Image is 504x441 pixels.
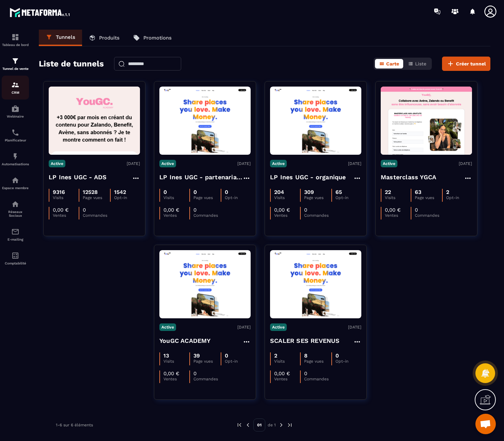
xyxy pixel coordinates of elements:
img: next [287,422,293,428]
p: [DATE] [348,325,361,330]
p: Visits [274,359,300,364]
p: Page vues [304,195,331,200]
p: Opt-in [114,195,140,200]
p: Page vues [304,359,331,364]
p: Page vues [415,195,442,200]
img: automations [11,152,19,161]
p: Active [270,323,287,331]
img: prev [236,422,242,428]
p: 0 [335,352,339,359]
img: accountant [11,252,19,260]
p: Commandes [193,377,219,381]
p: 01 [253,419,265,431]
a: automationsautomationsWebinaire [2,100,29,123]
a: formationformationTableau de bord [2,28,29,52]
p: 204 [274,189,284,195]
p: Réseaux Sociaux [2,210,29,217]
img: email [11,228,19,236]
p: [DATE] [127,161,140,166]
p: Page vues [83,195,110,200]
p: 0 [304,370,307,377]
img: formation [11,33,19,41]
p: Active [49,160,65,167]
img: formation [11,81,19,89]
a: automationsautomationsEspace membre [2,171,29,195]
p: Ventes [163,377,189,381]
h4: YouGC ACADEMY [159,336,211,346]
h4: Masterclass YGCA [381,172,436,182]
p: Visits [163,359,189,364]
a: social-networksocial-networkRéseaux Sociaux [2,195,29,223]
img: image [159,252,251,317]
p: Opt-in [225,359,251,364]
p: [DATE] [237,161,251,166]
p: [DATE] [348,161,361,166]
p: 1542 [114,189,126,195]
p: Active [159,323,176,331]
p: 0 [304,207,307,213]
p: Ventes [274,213,300,218]
img: social-network [11,200,19,208]
p: Commandes [193,213,219,218]
p: Ventes [274,377,300,381]
p: Visits [274,195,300,200]
p: 0,00 € [274,370,290,377]
p: Planificateur [2,138,29,142]
p: 2 [446,189,449,195]
h2: Liste de tunnels [39,57,104,71]
p: Commandes [304,377,330,381]
p: Active [270,160,287,167]
p: Active [381,160,397,167]
img: image [270,252,361,317]
button: Liste [404,59,430,69]
a: emailemailE-mailing [2,223,29,246]
img: image [49,87,140,155]
p: Ventes [163,213,189,218]
img: next [278,422,284,428]
p: CRM [2,91,29,94]
p: 65 [335,189,342,195]
p: Opt-in [225,195,251,200]
p: Espace membre [2,186,29,190]
p: Ventes [53,213,79,218]
p: 8 [304,352,308,359]
span: Liste [415,61,426,66]
p: Active [159,160,176,167]
p: 12528 [83,189,98,195]
img: logo [10,6,71,18]
p: 309 [304,189,314,195]
p: Commandes [415,213,441,218]
p: Tunnel de vente [2,67,29,71]
p: 0 [163,189,167,195]
p: 0,00 € [53,207,69,213]
p: 0 [225,189,228,195]
img: automations [11,176,19,184]
span: Carte [386,61,399,66]
p: [DATE] [459,161,472,166]
img: prev [245,422,251,428]
p: Page vues [193,359,220,364]
a: formationformationTunnel de vente [2,52,29,76]
a: Promotions [126,30,178,46]
p: Promotions [143,35,172,41]
p: 0 [225,352,228,359]
img: scheduler [11,128,19,137]
p: Tunnels [56,34,75,40]
p: Commandes [304,213,330,218]
p: 0 [193,189,197,195]
img: image [381,87,472,155]
p: 22 [385,189,391,195]
a: automationsautomationsAutomatisations [2,147,29,171]
img: image [159,89,251,153]
p: Opt-in [335,359,361,364]
img: formation [11,57,19,65]
p: 0,00 € [163,370,179,377]
p: 0 [193,207,196,213]
p: Tableau de bord [2,43,29,47]
h4: LP Ines UGC - ADS [49,172,107,182]
p: 39 [193,352,200,359]
p: Visits [163,195,189,200]
button: Carte [375,59,403,69]
h4: SCALER SES REVENUS [270,336,340,346]
p: 63 [415,189,421,195]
